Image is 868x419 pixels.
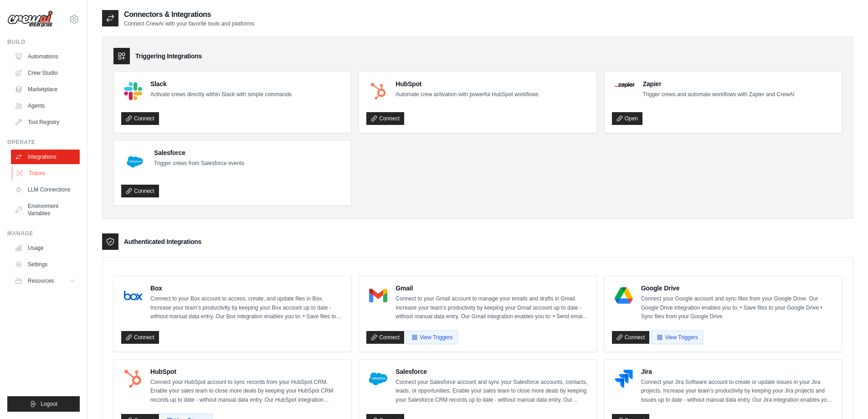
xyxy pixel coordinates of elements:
p: Connect your Salesforce account and sync your Salesforce accounts, contacts, leads, or opportunit... [395,378,589,405]
p: Trigger crews and automate workflows with Zapier and CrewAI [643,90,795,99]
img: Zapier Logo [615,82,635,88]
p: Automate crew activation with powerful HubSpot workflows [395,90,538,99]
img: Gmail Logo [369,286,387,305]
h4: HubSpot [150,367,344,376]
a: Connect [612,331,650,344]
a: Connect [121,112,159,125]
button: Logout [7,396,80,412]
img: HubSpot Logo [124,370,142,388]
h3: Triggering Integrations [135,52,202,61]
a: Settings [11,257,80,272]
p: Connect to your Box account to access, create, and update files in Box. Increase your team’s prod... [150,295,344,321]
h4: Google Drive [641,284,834,293]
img: Salesforce Logo [124,151,146,173]
p: Connect your Google account and sync files from your Google Drive. Our Google Drive integration e... [641,295,834,321]
h4: Slack [150,79,292,88]
h4: Gmail [395,284,589,293]
img: Salesforce Logo [369,370,387,388]
img: Slack Logo [124,82,142,100]
a: Agents [11,98,80,113]
a: Crew Studio [11,66,80,80]
a: Tool Registry [11,115,80,129]
a: Connect [366,112,404,125]
a: Open [612,112,642,125]
a: Traces [12,166,81,181]
a: Connect [366,331,404,344]
img: Box Logo [124,286,142,305]
a: Environment Variables [11,199,80,221]
img: Google Drive Logo [615,286,633,305]
div: Manage [7,230,80,237]
button: View Triggers [652,331,703,344]
a: Automations [11,49,80,64]
span: Logout [41,400,57,408]
h3: Authenticated Integrations [124,237,201,246]
div: Operate [7,139,80,146]
a: Marketplace [11,82,80,97]
h4: Salesforce [395,367,589,376]
h4: Salesforce [154,148,244,157]
img: Logo [7,10,53,28]
p: Trigger crews from Salesforce events [154,159,244,168]
p: Connect to your Gmail account to manage your emails and drafts in Gmail. Increase your team’s pro... [395,295,589,321]
h4: Jira [641,367,834,376]
button: View Triggers [406,331,457,344]
h4: Box [150,284,344,293]
div: Build [7,38,80,46]
span: Resources [28,277,54,285]
img: Jira Logo [615,370,633,388]
p: Connect your Jira Software account to create or update issues in your Jira projects. Increase you... [641,378,834,405]
img: HubSpot Logo [369,82,387,100]
p: Activate crews directly within Slack with simple commands [150,90,292,99]
a: Integrations [11,150,80,164]
p: Connect CrewAI with your favorite tools and platforms [124,20,254,27]
h4: Zapier [643,79,795,88]
a: Connect [121,185,159,197]
h2: Connectors & Integrations [124,9,254,20]
a: LLM Connections [11,182,80,197]
button: Resources [11,274,80,288]
a: Connect [121,331,159,344]
p: Connect your HubSpot account to sync records from your HubSpot CRM. Enable your sales team to clo... [150,378,344,405]
a: Usage [11,241,80,255]
h4: HubSpot [395,79,538,88]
